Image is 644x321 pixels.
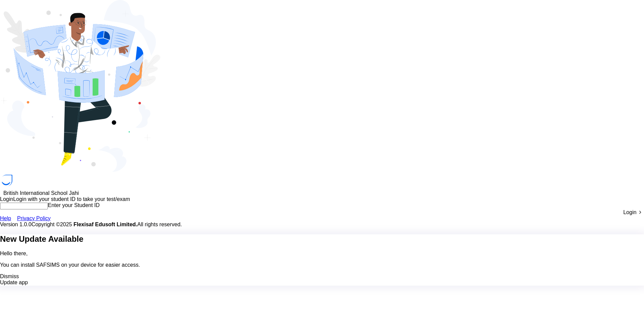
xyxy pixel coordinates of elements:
span: Enter your Student ID [48,202,100,208]
strong: Flexisaf Edusoft Limited. [73,222,137,227]
a: Privacy Policy [17,215,51,221]
span: British International School Jahi [3,190,79,196]
span: Copyright © 2025 All rights reserved. [31,222,182,227]
span: Login [623,209,636,215]
span: Login with your student ID to take your test/exam [13,196,130,202]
